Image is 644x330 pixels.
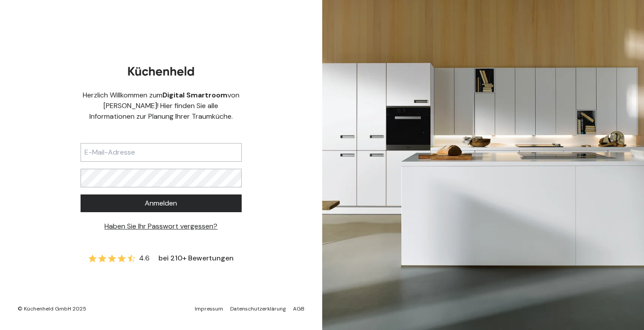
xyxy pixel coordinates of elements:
[139,253,150,264] span: 4.6
[128,66,194,76] img: Kuechenheld logo
[81,90,242,122] div: Herzlich Willkommen zum von [PERSON_NAME]! Hier finden Sie alle Informationen zur Planung Ihrer T...
[162,90,228,100] b: Digital Smartroom
[230,305,286,312] a: Datenschutzerklärung
[145,198,177,209] span: Anmelden
[81,194,242,212] button: Anmelden
[195,305,223,312] a: Impressum
[293,305,305,312] a: AGB
[104,221,217,231] a: Haben Sie Ihr Passwort vergessen?
[158,253,234,264] span: bei 210+ Bewertungen
[81,143,242,162] input: E-Mail-Adresse
[18,305,86,312] div: © Küchenheld GmbH 2025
